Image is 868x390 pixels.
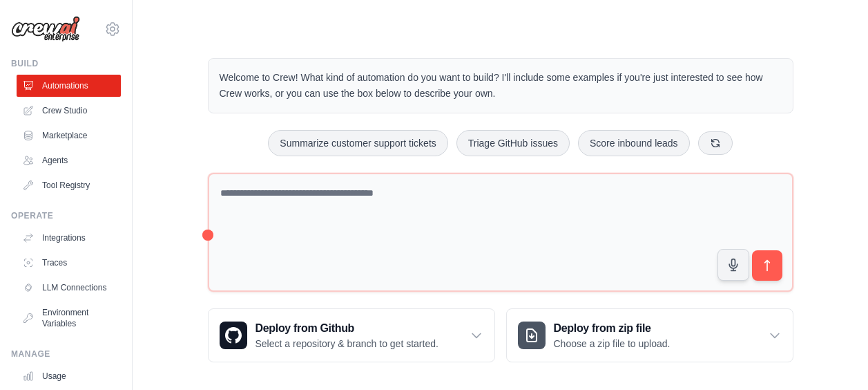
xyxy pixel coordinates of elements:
div: Operate [11,210,121,221]
a: Crew Studio [17,100,121,122]
img: Logo [11,16,80,42]
a: Usage [17,365,121,387]
button: Summarize customer support tickets [268,130,447,156]
div: Build [11,58,121,69]
a: Integrations [17,227,121,249]
a: Agents [17,149,121,171]
h3: Deploy from Github [255,320,438,337]
a: Tool Registry [17,174,121,196]
h3: Deploy from zip file [554,320,671,337]
a: Marketplace [17,124,121,147]
button: Score inbound leads [578,130,690,156]
a: LLM Connections [17,277,121,299]
p: Select a repository & branch to get started. [255,337,438,351]
div: Manage [11,349,121,360]
iframe: Chat Widget [799,324,868,390]
a: Environment Variables [17,301,121,335]
a: Automations [17,75,121,97]
button: Triage GitHub issues [456,130,570,156]
p: Choose a zip file to upload. [554,337,671,351]
p: Welcome to Crew! What kind of automation do you want to build? I'll include some examples if you'... [220,70,782,102]
a: Traces [17,252,121,274]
